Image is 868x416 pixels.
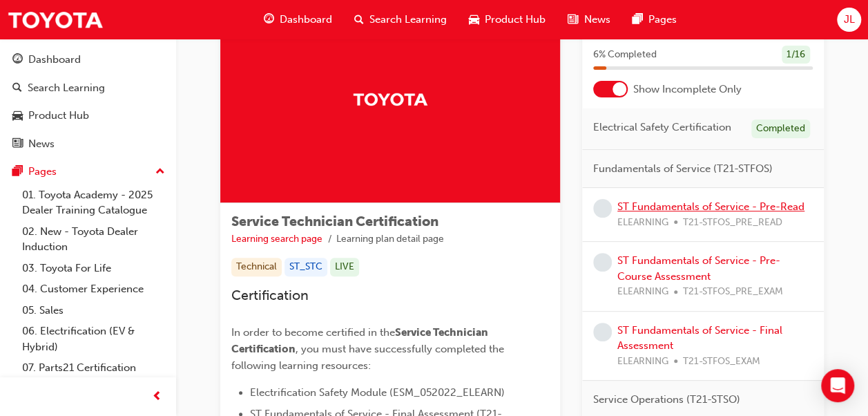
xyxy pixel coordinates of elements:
[231,287,309,303] span: Certification
[28,80,105,96] div: Search Learning
[6,47,171,73] a: Dashboard
[568,11,578,28] span: news-icon
[617,200,804,213] a: ST Fundamentals of Service - Pre-Read
[17,278,171,300] a: 04. Customer Experience
[6,103,171,129] a: Product Hub
[6,159,171,185] button: Pages
[330,258,359,276] div: LIVE
[231,233,322,245] a: Learning search page
[28,52,81,68] div: Dashboard
[683,354,760,370] span: T21-STFOS_EXAM
[28,164,57,180] div: Pages
[250,386,505,399] span: Electrification Safety Module (ESM_052022_ELEARN)
[633,82,742,97] span: Show Incomplete Only
[264,11,274,28] span: guage-icon
[369,12,447,28] span: Search Learning
[593,47,657,63] span: 6 % Completed
[648,12,676,28] span: Pages
[12,82,22,95] span: search-icon
[821,369,854,402] div: Open Intercom Messenger
[12,138,23,151] span: news-icon
[17,300,171,321] a: 05. Sales
[593,392,740,408] span: Service Operations (T21-STSO)
[683,284,783,300] span: T21-STFOS_PRE_EXAM
[7,4,104,35] img: Trak
[617,284,668,300] span: ELEARNING
[617,254,780,283] a: ST Fundamentals of Service - Pre-Course Assessment
[152,388,162,406] span: prev-icon
[843,12,854,28] span: JL
[621,6,687,34] a: pages-iconPages
[782,46,810,64] div: 1 / 16
[231,343,507,372] span: , you must have successfully completed the following learning resources:
[17,357,171,379] a: 07. Parts21 Certification
[231,258,282,276] div: Technical
[593,323,612,341] span: learningRecordVerb_NONE-icon
[343,6,458,34] a: search-iconSearch Learning
[593,120,731,135] span: Electrical Safety Certification
[6,131,171,157] a: News
[485,12,546,28] span: Product Hub
[17,321,171,357] a: 06. Electrification (EV & Hybrid)
[557,6,621,34] a: news-iconNews
[352,87,428,111] img: Trak
[837,8,861,32] button: JL
[17,258,171,279] a: 03. Toyota For Life
[617,324,782,352] a: ST Fundamentals of Service - Final Assessment
[632,11,642,28] span: pages-icon
[458,6,557,34] a: car-iconProduct Hub
[683,215,782,231] span: T21-STFOS_PRE_READ
[469,11,479,28] span: car-icon
[231,326,395,339] span: In order to become certified in the
[584,12,610,28] span: News
[17,185,171,221] a: 01. Toyota Academy - 2025 Dealer Training Catalogue
[593,253,612,272] span: learningRecordVerb_NONE-icon
[17,221,171,258] a: 02. New - Toyota Dealer Induction
[6,75,171,101] a: Search Learning
[12,110,23,122] span: car-icon
[593,161,773,177] span: Fundamentals of Service (T21-STFOS)
[617,215,668,231] span: ELEARNING
[751,120,810,138] div: Completed
[280,12,332,28] span: Dashboard
[155,163,165,181] span: up-icon
[336,231,444,247] li: Learning plan detail page
[6,44,171,159] button: DashboardSearch LearningProduct HubNews
[28,108,89,124] div: Product Hub
[28,136,55,152] div: News
[12,166,23,178] span: pages-icon
[231,214,438,229] span: Service Technician Certification
[284,258,327,276] div: ST_STC
[354,11,364,28] span: search-icon
[231,326,490,355] span: Service Technician Certification
[12,54,23,66] span: guage-icon
[617,354,668,370] span: ELEARNING
[593,199,612,218] span: learningRecordVerb_NONE-icon
[253,6,343,34] a: guage-iconDashboard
